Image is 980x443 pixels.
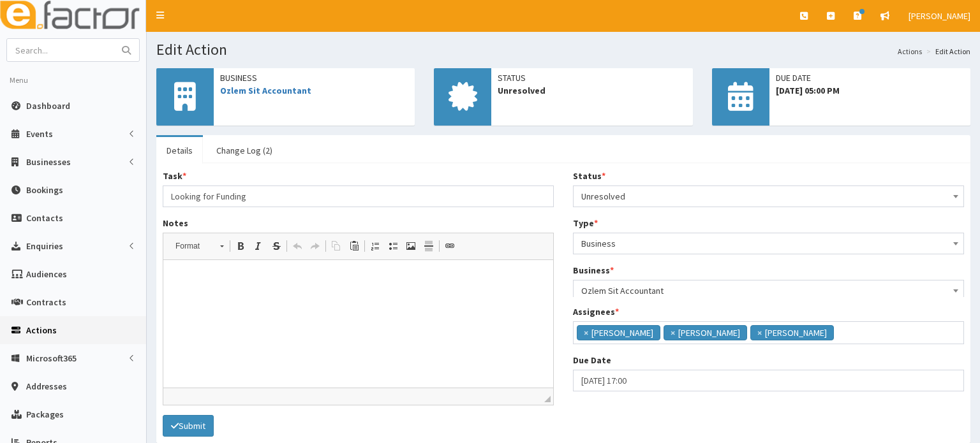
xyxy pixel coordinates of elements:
a: Undo (Ctrl+Z) [288,238,306,254]
h1: Edit Action [156,41,970,58]
span: Unresolved [573,185,964,207]
label: Assignees [573,305,619,318]
span: [PERSON_NAME] [909,10,970,22]
span: Packages [26,409,64,420]
li: Catherine Espin [577,325,660,340]
label: Type [573,217,598,229]
a: Actions [898,46,922,57]
a: Italic (Ctrl+I) [249,238,267,254]
span: Actions [26,324,57,336]
span: [DATE] 05:00 PM [776,84,964,97]
a: Details [156,137,203,164]
span: Businesses [26,156,71,168]
span: Ozlem Sit Accountant [581,282,956,300]
span: × [584,326,588,339]
span: Addresses [26,381,67,392]
span: Business [220,71,408,84]
span: Bookings [26,184,63,196]
span: Ozlem Sit Accountant [573,280,964,301]
span: Format [169,238,214,254]
a: Image [402,238,420,254]
label: Notes [163,217,188,229]
span: Drag to resize [544,396,551,402]
a: Insert/Remove Bulleted List [384,238,402,254]
span: Business [573,233,964,254]
span: Contracts [26,296,66,308]
span: Dashboard [26,100,70,112]
a: Link (Ctrl+L) [441,238,459,254]
a: Redo (Ctrl+Y) [306,238,324,254]
a: Change Log (2) [206,137,283,164]
span: Status [498,71,686,84]
label: Task [163,170,186,182]
li: Paul Slade [750,325,834,340]
label: Business [573,264,614,277]
a: Insert/Remove Numbered List [366,238,384,254]
a: Ozlem Sit Accountant [220,85,311,96]
li: Gina Waterhouse [664,325,747,340]
span: Microsoft365 [26,352,77,364]
a: Bold (Ctrl+B) [232,238,249,254]
a: Strike Through [267,238,285,254]
input: Search... [7,39,114,61]
span: Unresolved [498,84,686,97]
span: Business [581,235,956,252]
a: Paste (Ctrl+V) [345,238,363,254]
span: × [757,326,762,339]
span: Due Date [776,71,964,84]
button: Submit [163,415,214,437]
label: Status [573,170,605,182]
span: × [671,326,675,339]
a: Format [168,237,230,255]
a: Insert Horizontal Line [420,238,438,254]
span: Enquiries [26,240,63,252]
label: Due Date [573,354,611,367]
iframe: Rich Text Editor, notes [163,260,553,388]
li: Edit Action [923,46,970,57]
span: Events [26,128,53,140]
a: Copy (Ctrl+C) [327,238,345,254]
span: Unresolved [581,187,956,205]
span: Audiences [26,268,67,280]
span: Contacts [26,212,63,224]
